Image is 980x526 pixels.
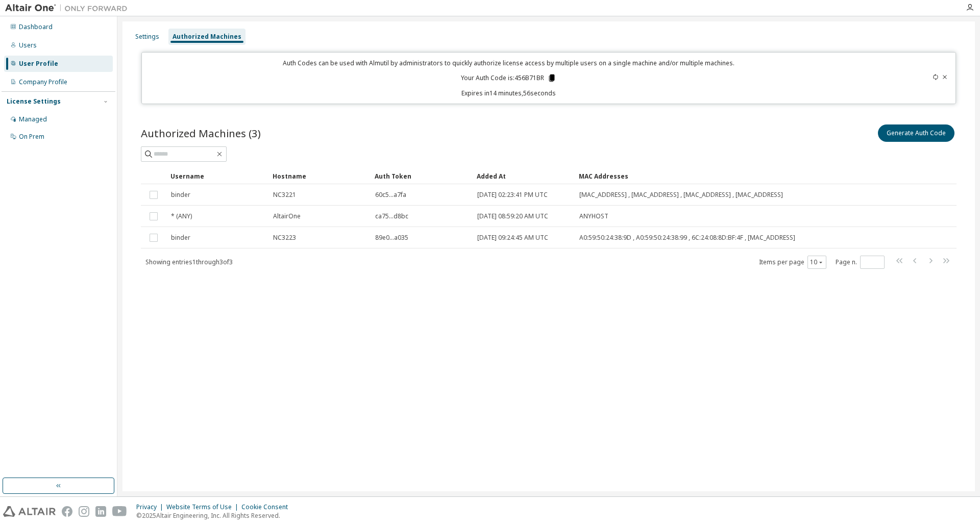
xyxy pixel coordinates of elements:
span: 89e0...a035 [375,234,408,242]
img: facebook.svg [62,506,72,517]
span: [DATE] 08:59:20 AM UTC [477,212,548,220]
img: instagram.svg [79,506,89,517]
div: Hostname [273,168,366,184]
span: Page n. [836,256,885,269]
div: On Prem [19,133,44,141]
div: Users [19,41,37,49]
span: A0:59:50:24:38:9D , A0:59:50:24:38:99 , 6C:24:08:8D:BF:4F , [MAC_ADDRESS] [579,234,795,242]
span: [DATE] 02:23:41 PM UTC [477,191,548,199]
span: [MAC_ADDRESS] , [MAC_ADDRESS] , [MAC_ADDRESS] , [MAC_ADDRESS] [579,191,783,199]
button: Generate Auth Code [878,124,954,142]
div: Company Profile [19,78,67,86]
div: Auth Token [375,168,469,184]
p: Auth Codes can be used with Almutil by administrators to quickly authorize license access by mult... [148,59,870,67]
img: linkedin.svg [95,506,106,517]
p: Your Auth Code is: 456B71BR [461,73,556,83]
span: NC3223 [273,234,296,242]
span: [DATE] 09:24:45 AM UTC [477,234,548,242]
span: ca75...d8bc [375,212,408,220]
span: Showing entries 1 through 3 of 3 [145,258,233,266]
div: Website Terms of Use [166,503,241,511]
div: Settings [135,33,159,41]
span: binder [171,234,190,242]
span: binder [171,191,190,199]
span: AltairOne [273,212,301,220]
div: Dashboard [19,23,53,31]
div: Authorized Machines [173,33,241,41]
div: Username [170,168,264,184]
div: Privacy [136,503,166,511]
button: 10 [810,258,824,266]
p: © 2025 Altair Engineering, Inc. All Rights Reserved. [136,511,294,520]
div: User Profile [19,60,58,68]
div: Managed [19,115,47,123]
div: MAC Addresses [579,168,852,184]
span: Authorized Machines (3) [141,126,261,140]
span: ANYHOST [579,212,608,220]
div: Added At [477,168,571,184]
span: NC3221 [273,191,296,199]
div: License Settings [7,97,61,106]
p: Expires in 14 minutes, 56 seconds [148,89,870,97]
div: Cookie Consent [241,503,294,511]
span: * (ANY) [171,212,192,220]
img: youtube.svg [112,506,127,517]
img: altair_logo.svg [3,506,56,517]
img: Altair One [5,3,133,13]
span: Items per page [759,256,826,269]
span: 60c5...a7fa [375,191,406,199]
